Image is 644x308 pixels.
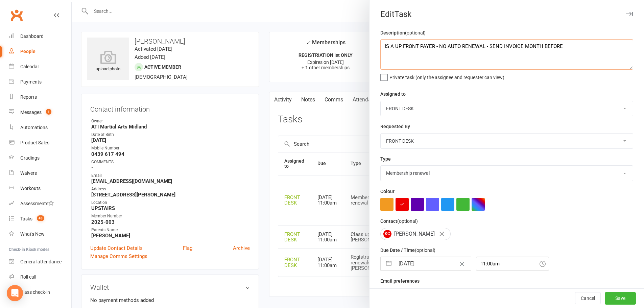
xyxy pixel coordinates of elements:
a: Automations [9,120,71,135]
div: Roll call [20,274,36,280]
div: [PERSON_NAME] [380,228,451,240]
span: Send reminder email [389,287,432,295]
div: Workouts [20,186,41,191]
a: Dashboard [9,29,71,44]
button: Cancel [575,292,601,305]
a: Waivers [9,166,71,181]
div: Class check-in [20,289,50,295]
label: Type [380,155,391,163]
div: Calendar [20,64,39,69]
div: Open Intercom Messenger [7,285,23,301]
div: Messages [20,110,42,115]
a: Workouts [9,181,71,196]
div: What's New [20,231,45,237]
span: 43 [37,215,44,221]
small: (optional) [397,218,418,224]
a: Payments [9,74,71,90]
label: Colour [380,188,395,195]
span: 1 [46,109,51,115]
a: Calendar [9,59,71,74]
div: Dashboard [20,33,44,39]
div: Tasks [20,216,32,221]
span: KC [383,230,391,238]
div: Reports [20,94,37,100]
a: Reports [9,90,71,105]
button: Clear Date [456,257,468,270]
div: Gradings [20,155,40,161]
a: What's New [9,227,71,242]
a: Product Sales [9,135,71,150]
label: Assigned to [380,90,406,98]
a: Clubworx [8,7,25,24]
label: Email preferences [380,277,420,285]
label: Requested By [380,123,410,130]
a: Tasks 43 [9,211,71,227]
a: Gradings [9,150,71,166]
label: Description [380,29,426,37]
small: (optional) [405,30,426,35]
div: Edit Task [369,9,644,19]
div: Waivers [20,170,37,176]
textarea: IS A UP FRONT PAYER - NO AUTO RENEWAL - SEND INVOICE MONTH BEFORE [380,39,633,70]
label: Due Date / Time [380,246,435,254]
a: Class kiosk mode [9,285,71,300]
label: Contact [380,217,418,225]
span: Private task (only the assignee and requester can view) [389,72,504,80]
div: Automations [20,125,48,130]
small: (optional) [415,247,435,253]
div: Assessments [20,201,54,206]
a: People [9,44,71,59]
button: Save [605,292,636,305]
div: Product Sales [20,140,49,145]
div: People [20,49,35,54]
a: Roll call [9,269,71,285]
a: Messages 1 [9,105,71,120]
a: Assessments [9,196,71,211]
a: General attendance kiosk mode [9,254,71,269]
div: Payments [20,79,42,85]
div: General attendance [20,259,62,264]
